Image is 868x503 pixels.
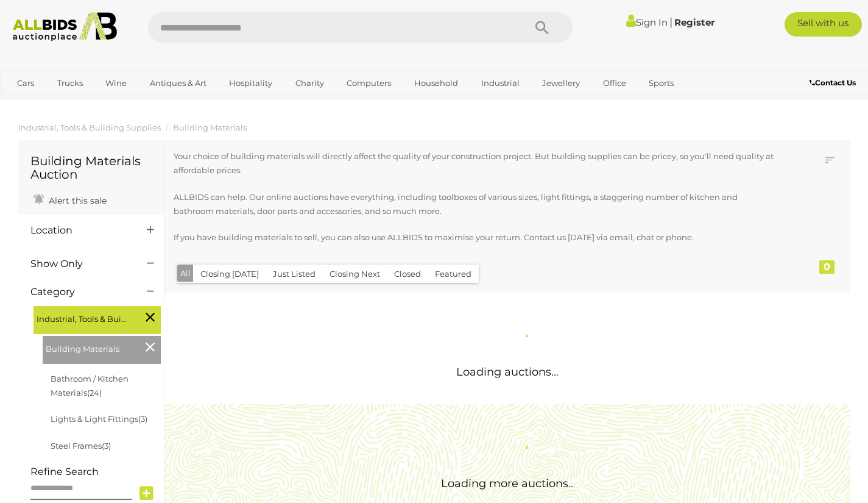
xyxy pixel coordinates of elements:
[37,309,128,326] span: Industrial, Tools & Building Supplies
[266,265,323,284] button: Just Listed
[339,73,399,93] a: Computers
[46,339,137,356] span: Building Materials
[193,265,266,284] button: Closing [DATE]
[30,154,152,181] h1: Building Materials Auction
[51,374,129,398] a: Bathroom / Kitchen Materials(24)
[30,259,129,269] h4: Show Only
[288,73,332,93] a: Charity
[534,73,588,93] a: Jewellery
[173,123,247,132] a: Building Materials
[97,73,135,93] a: Wine
[669,15,672,29] span: |
[428,265,479,284] button: Featured
[174,149,776,178] p: Your choice of building materials will directly affect the quality of your construction project. ...
[810,76,859,90] a: Contact Us
[406,73,466,93] a: Household
[473,73,528,93] a: Industrial
[785,12,863,37] a: Sell with us
[46,195,107,206] span: Alert this sale
[7,12,123,41] img: Allbids.com.au
[30,287,129,298] h4: Category
[51,414,147,424] a: Lights & Light Fittings(3)
[142,73,214,93] a: Antiques & Art
[174,190,776,219] p: ALLBIDS can help. Our online auctions have everything, including toolboxes of various sizes, ligh...
[512,12,573,43] button: Search
[9,73,42,93] a: Cars
[18,123,161,132] a: Industrial, Tools & Building Supplies
[174,230,776,244] p: If you have building materials to sell, you can also use ALLBIDS to maximise your return. Contact...
[30,190,110,209] a: Alert this sale
[177,265,194,282] button: All
[641,73,682,93] a: Sports
[387,265,428,284] button: Closed
[595,73,634,93] a: Office
[138,414,147,424] span: (3)
[51,441,111,451] a: Steel Frames(3)
[49,73,91,93] a: Trucks
[102,441,111,451] span: (3)
[441,477,573,490] span: Loading more auctions..
[674,16,715,28] a: Register
[30,466,161,477] h4: Refine Search
[626,16,668,28] a: Sign In
[810,78,856,87] b: Contact Us
[87,388,102,398] span: (24)
[30,225,129,236] h4: Location
[819,260,834,274] div: 0
[322,265,387,284] button: Closing Next
[9,93,111,113] a: [GEOGRAPHIC_DATA]
[221,73,280,93] a: Hospitality
[456,365,559,379] span: Loading auctions...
